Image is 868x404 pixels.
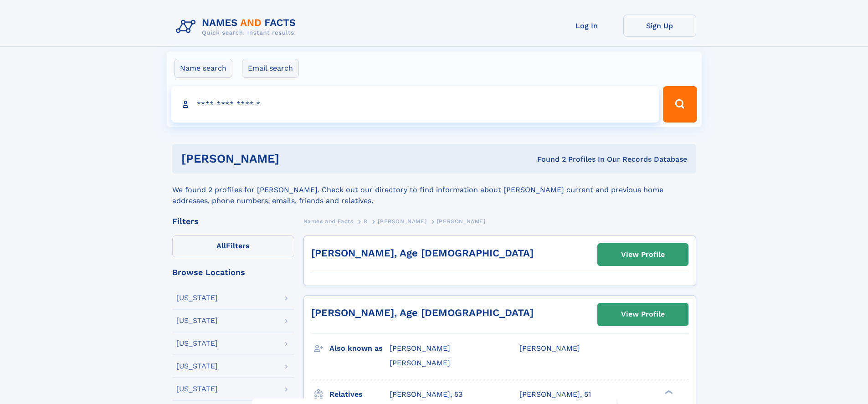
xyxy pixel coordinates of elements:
input: search input [171,86,659,123]
a: [PERSON_NAME], 51 [519,389,591,399]
div: ❯ [663,389,673,395]
span: [PERSON_NAME] [378,218,426,225]
a: [PERSON_NAME] [378,215,426,227]
div: View Profile [621,244,665,265]
div: Found 2 Profiles In Our Records Database [408,154,687,164]
h3: Also known as [329,341,390,356]
div: [US_STATE] [176,294,218,302]
a: Log In [550,15,623,37]
a: [PERSON_NAME], Age [DEMOGRAPHIC_DATA] [311,247,534,259]
label: Name search [174,59,232,78]
a: [PERSON_NAME], 53 [390,389,462,399]
a: Names and Facts [303,215,354,227]
label: Filters [172,235,294,257]
a: B [364,215,368,227]
div: [US_STATE] [176,317,218,324]
a: View Profile [598,244,688,266]
div: [US_STATE] [176,385,218,393]
button: Search Button [663,86,697,123]
h1: [PERSON_NAME] [181,153,408,164]
div: [US_STATE] [176,363,218,370]
div: Browse Locations [172,268,294,276]
a: Sign Up [623,15,696,37]
span: [PERSON_NAME] [390,344,450,353]
span: [PERSON_NAME] [519,344,580,353]
span: B [364,218,368,225]
h3: Relatives [329,387,390,402]
span: All [216,241,226,250]
a: [PERSON_NAME], Age [DEMOGRAPHIC_DATA] [311,307,534,318]
div: View Profile [621,304,665,325]
div: [US_STATE] [176,340,218,347]
div: Filters [172,217,294,225]
span: [PERSON_NAME] [390,358,450,367]
span: [PERSON_NAME] [437,218,486,225]
img: Logo Names and Facts [172,15,303,39]
div: We found 2 profiles for [PERSON_NAME]. Check out our directory to find information about [PERSON_... [172,174,696,206]
label: Email search [242,59,299,78]
a: View Profile [598,303,688,325]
